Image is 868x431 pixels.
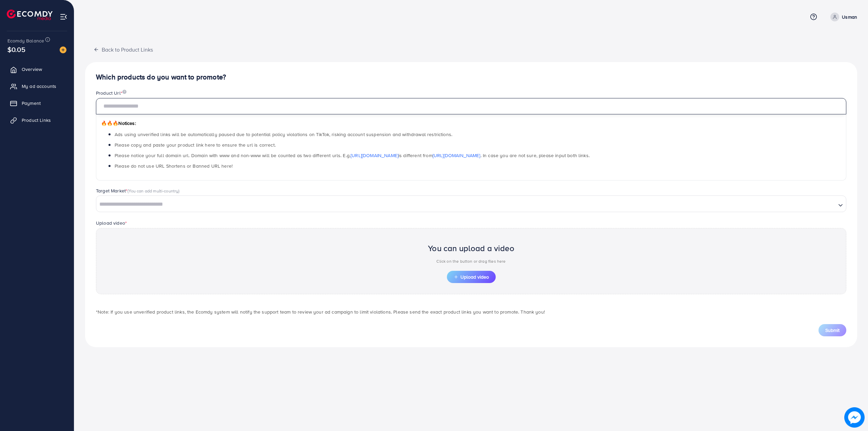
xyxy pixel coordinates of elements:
span: Ads using unverified links will be automatically paused due to potential policy violations on Tik... [115,131,452,138]
label: Product Url [96,90,126,96]
img: logo [7,10,53,20]
span: Ecomdy Balance [7,37,44,44]
label: Target Market [96,187,180,194]
span: Please notice your full domain url. Domain with www and non-www will be counted as two different ... [115,152,590,159]
span: Product Links [22,117,51,124]
span: Notices: [101,120,136,127]
a: My ad accounts [5,79,69,93]
label: Upload video [96,220,127,226]
div: Search for option [96,195,846,212]
h2: You can upload a video [428,243,514,253]
img: image [122,90,126,94]
input: Search for option [97,199,835,210]
a: Product Links [5,113,69,127]
span: Overview [22,66,42,73]
img: image [844,407,865,428]
span: $0.05 [7,44,25,54]
span: Please do not use URL Shortens or Banned URL here! [115,163,233,169]
p: Click on the button or drag files here [428,257,514,265]
span: 🔥🔥🔥 [101,120,118,127]
span: Please copy and paste your product link here to ensure the url is correct. [115,142,276,148]
a: [URL][DOMAIN_NAME] [433,152,480,159]
a: Overview [5,62,69,76]
a: Usman [828,13,857,21]
button: Submit [818,324,846,336]
button: Back to Product Links [85,42,161,57]
h4: Which products do you want to promote? [96,73,846,81]
span: (You can add multi-country) [127,188,179,194]
span: Payment [22,100,41,107]
button: Upload video [447,271,496,283]
span: Submit [825,327,840,334]
a: Payment [5,96,69,110]
img: image [60,46,66,53]
a: [URL][DOMAIN_NAME] [351,152,398,159]
span: My ad accounts [22,83,56,90]
p: Usman [842,13,857,21]
span: Upload video [454,275,489,279]
img: menu [60,13,67,21]
p: *Note: If you use unverified product links, the Ecomdy system will notify the support team to rev... [96,308,846,316]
